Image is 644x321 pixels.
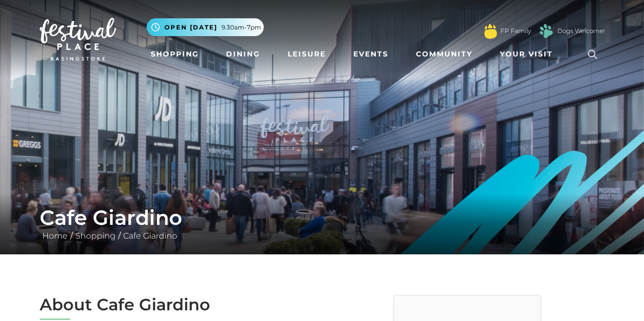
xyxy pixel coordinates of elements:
a: Dining [222,45,264,64]
span: 9.30am-7pm [221,23,261,32]
a: Community [412,45,477,64]
a: Leisure [284,45,330,64]
a: Events [349,45,393,64]
a: Cafe Giardino [121,231,180,241]
a: Your Visit [496,45,562,64]
a: Home [40,231,70,241]
a: FP Family [500,26,531,36]
button: Open [DATE] 9.30am-7pm [147,18,264,36]
h1: Cafe Giardino [40,206,605,230]
a: Shopping [147,45,203,64]
img: Festival Place Logo [40,18,116,61]
span: Open [DATE] [164,23,217,32]
a: Dogs Welcome! [557,26,605,36]
h2: About Cafe Giardino [40,295,315,314]
div: / / [32,206,612,242]
a: Shopping [73,231,118,241]
span: Your Visit [500,49,553,60]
